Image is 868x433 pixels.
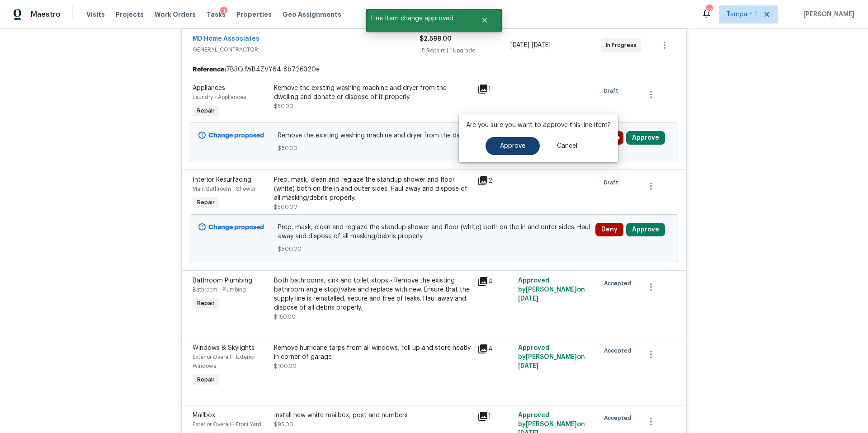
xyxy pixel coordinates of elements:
[193,198,218,207] span: Repair
[274,422,293,427] span: $95.00
[510,41,551,50] span: -
[208,224,264,231] b: Change proposed
[420,36,452,42] span: $2,588.00
[606,41,640,50] span: In Progress
[557,143,577,150] span: Cancel
[193,422,261,427] span: Exterior Overall - Front Yard
[193,354,255,369] span: Exterior Overall - Exterior Windows
[500,143,525,150] span: Approve
[155,10,196,19] span: Work Orders
[800,10,854,19] span: [PERSON_NAME]
[182,61,686,78] div: 7B3QJWB4ZVY64-8b726320e
[477,344,513,354] div: 4
[466,121,611,130] p: Are you sure you want to approve this line item?
[518,363,538,369] span: [DATE]
[706,5,712,14] div: 42
[274,104,293,109] span: $50.00
[193,177,251,183] span: Interior Resurfacing
[193,412,215,419] span: Mailbox
[236,10,272,19] span: Properties
[470,11,500,29] button: Close
[477,84,513,94] div: 1
[193,65,226,74] b: Reference:
[518,345,585,369] span: Approved by [PERSON_NAME] on
[604,279,635,288] span: Accepted
[626,223,665,236] button: Approve
[274,314,296,320] span: $150.00
[477,276,513,287] div: 4
[595,223,623,236] button: Deny
[274,276,472,312] div: Both bathrooms, sink and toilet stops - Remove the existing bathroom angle stop/valve and replace...
[207,11,226,18] span: Tasks
[726,10,757,19] span: Tampa + 1
[274,344,472,362] div: Remove hurricane tarps from all windows, roll up and store neatly in corner of garage
[604,414,635,423] span: Accepted
[278,245,590,254] span: $500.00
[278,144,590,153] span: $50.00
[193,375,218,384] span: Repair
[193,85,225,91] span: Appliances
[31,10,61,19] span: Maestro
[278,223,590,241] span: Prep, mask, clean and reglaze the standup shower and floor (white) both on the in and outer sides...
[274,204,297,210] span: $500.00
[193,186,255,192] span: Main Bathroom - Shower
[274,175,472,202] div: Prep, mask, clean and reglaze the standup shower and floor (white) both on the in and outer sides...
[193,345,255,351] span: Windows & Skylights
[604,178,622,187] span: Draft
[86,10,105,19] span: Visits
[366,9,470,28] span: Line Item change approved
[193,287,246,292] span: Bathroom - Plumbing
[604,346,635,355] span: Accepted
[420,46,510,55] div: 15 Repairs | 1 Upgrade
[283,10,341,19] span: Geo Assignments
[477,175,513,186] div: 2
[604,86,622,95] span: Draft
[193,94,246,100] span: Laundry - Appliances
[193,106,218,115] span: Repair
[477,411,513,422] div: 1
[193,299,218,308] span: Repair
[274,363,297,369] span: $100.00
[518,296,538,302] span: [DATE]
[274,84,472,102] div: Remove the existing washing machine and dryer from the dwelling and donate or dispose of it prope...
[626,131,665,145] button: Approve
[542,137,592,155] button: Cancel
[193,36,259,42] a: MD Home Associates
[193,45,420,54] span: GENERAL_CONTRACTOR
[193,278,252,284] span: Bathroom Plumbing
[532,42,551,48] span: [DATE]
[220,7,227,16] div: 1
[278,131,590,140] span: Remove the existing washing machine and dryer from the dwelling and donate or dispose of it prope...
[116,10,144,19] span: Projects
[486,137,540,155] button: Approve
[518,278,585,302] span: Approved by [PERSON_NAME] on
[274,411,472,420] div: Install new white mailbox, post and numbers
[510,42,529,48] span: [DATE]
[208,132,264,139] b: Change proposed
